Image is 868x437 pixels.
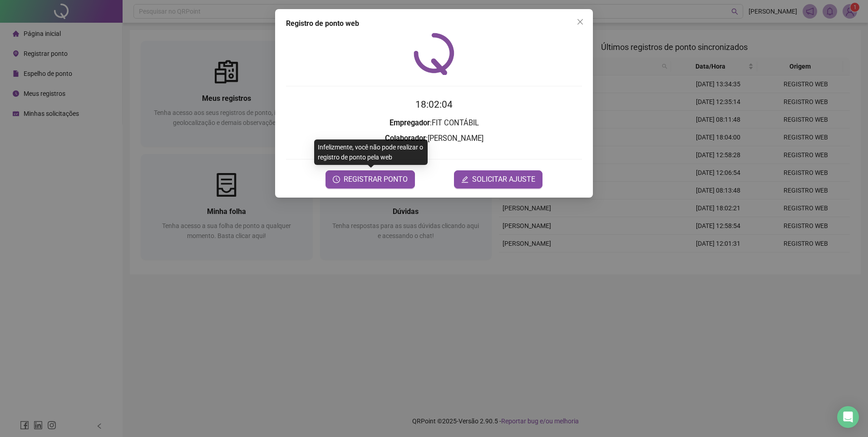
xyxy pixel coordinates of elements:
[390,119,430,127] strong: Empregador
[461,176,469,183] span: edit
[472,174,535,185] span: SOLICITAR AJUSTE
[577,18,584,25] span: close
[454,170,542,189] button: editSOLICITAR AJUSTE
[286,133,582,144] h3: : [PERSON_NAME]
[385,134,426,143] strong: Colaborador
[415,99,453,110] time: 18:02:04
[314,139,428,165] div: Infelizmente, você não pode realizar o registro de ponto pela web
[286,117,582,129] h3: : FIT CONTÁBIL
[286,18,582,29] div: Registro de ponto web
[414,33,454,75] img: QRPoint
[837,406,859,428] div: Open Intercom Messenger
[573,15,587,29] button: Close
[344,174,408,185] span: REGISTRAR PONTO
[325,170,415,189] button: REGISTRAR PONTO
[333,176,340,183] span: clock-circle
